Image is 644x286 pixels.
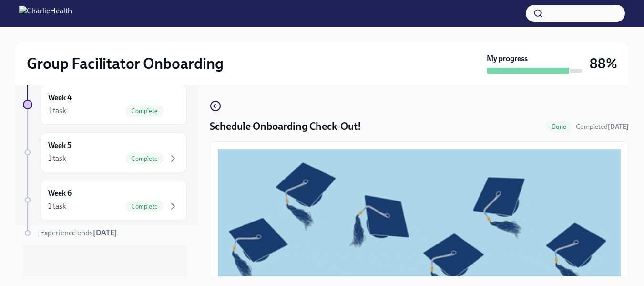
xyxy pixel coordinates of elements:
[48,201,66,212] div: 1 task
[125,107,164,115] span: Complete
[576,122,629,131] span: September 19th, 2025 22:34
[27,54,224,73] h2: Group Facilitator Onboarding
[23,180,187,220] a: Week 61 taskComplete
[40,228,117,237] span: Experience ends
[608,123,629,131] strong: [DATE]
[48,106,66,116] div: 1 task
[590,55,617,72] h3: 88%
[125,203,164,210] span: Complete
[48,140,72,151] h6: Week 5
[546,123,572,130] span: Done
[576,123,629,131] span: Completed
[93,228,117,237] strong: [DATE]
[23,132,187,172] a: Week 51 taskComplete
[487,53,528,64] strong: My progress
[48,188,72,199] h6: Week 6
[23,85,187,125] a: Week 41 taskComplete
[48,153,66,164] div: 1 task
[210,119,361,134] h4: Schedule Onboarding Check-Out!
[48,93,72,103] h6: Week 4
[125,155,164,162] span: Complete
[19,6,72,21] img: CharlieHealth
